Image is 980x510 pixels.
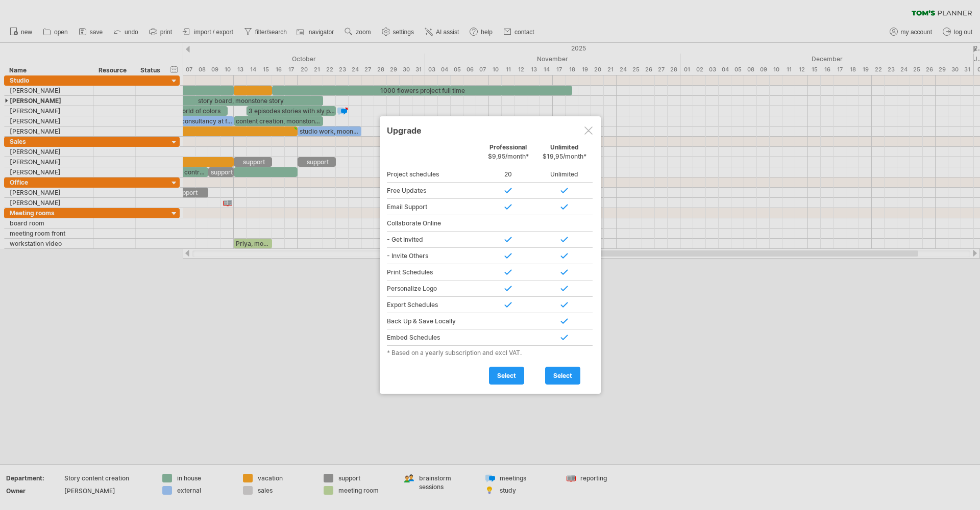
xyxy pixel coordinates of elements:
div: Upgrade [387,121,594,139]
span: select [553,372,572,379]
span: $19,95/month* [543,152,586,160]
div: Print Schedules [387,264,480,280]
div: 20 [480,166,536,183]
div: Email Support [387,199,480,215]
div: - Get Invited [387,232,480,248]
div: Back Up & Save Locally [387,313,480,329]
div: Collaborate Online [387,215,480,232]
div: Unlimited [536,143,593,165]
div: Export Schedules [387,297,480,313]
span: select [497,372,516,379]
div: Project schedules [387,166,480,183]
div: Embed Schedules [387,329,480,346]
div: - Invite Others [387,248,480,264]
div: * Based on a yearly subscription and excl VAT. [387,349,594,356]
div: Unlimited [536,166,593,183]
div: Personalize Logo [387,280,480,297]
a: select [489,367,524,385]
div: Free Updates [387,183,480,199]
span: $9,95/month* [488,152,529,160]
div: Professional [480,143,536,165]
a: select [545,367,580,385]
